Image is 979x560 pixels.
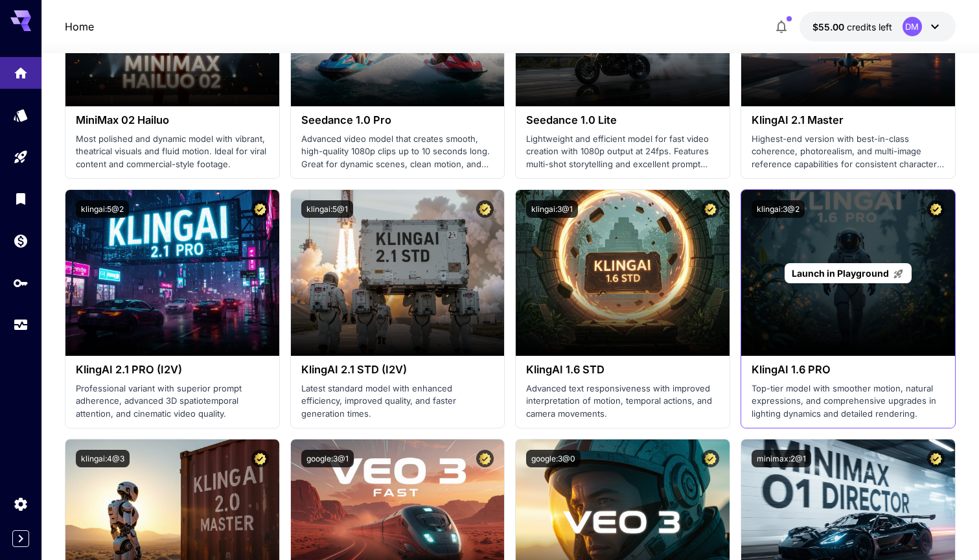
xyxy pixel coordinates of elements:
span: $55.00 [812,21,847,32]
button: $55.00DM [800,12,956,41]
button: Certified Model – Vetted for best performance and includes a commercial license. [251,200,269,218]
h3: KlingAI 2.1 PRO (I2V) [76,364,269,376]
div: $55.00 [812,20,892,34]
h3: KlingAI 2.1 STD (I2V) [301,364,494,376]
p: Highest-end version with best-in-class coherence, photorealism, and multi-image reference capabil... [752,133,945,171]
h3: Seedance 1.0 Lite [526,114,719,126]
a: Home [65,19,94,34]
p: Most polished and dynamic model with vibrant, theatrical visuals and fluid motion. Ideal for vira... [76,133,269,171]
p: Lightweight and efficient model for fast video creation with 1080p output at 24fps. Features mult... [526,133,719,171]
button: Certified Model – Vetted for best performance and includes a commercial license. [476,200,494,218]
button: klingai:5@1 [301,200,353,218]
button: Certified Model – Vetted for best performance and includes a commercial license. [476,450,494,467]
span: Launch in Playground [792,268,889,279]
button: klingai:5@2 [76,200,129,218]
button: google:3@1 [301,450,354,467]
button: Expand sidebar [12,530,29,547]
div: Playground [13,149,29,165]
div: API Keys [13,275,29,291]
h3: KlingAI 2.1 Master [752,114,945,126]
div: Wallet [13,233,29,249]
h3: Seedance 1.0 Pro [301,114,494,126]
button: Certified Model – Vetted for best performance and includes a commercial license. [927,450,945,467]
div: Library [13,191,29,207]
div: Usage [13,317,29,333]
button: Certified Model – Vetted for best performance and includes a commercial license. [251,450,269,467]
button: Certified Model – Vetted for best performance and includes a commercial license. [927,200,945,218]
button: Certified Model – Vetted for best performance and includes a commercial license. [702,200,719,218]
button: google:3@0 [526,450,581,467]
a: Launch in Playground [785,263,911,283]
div: Home [13,61,29,77]
img: alt [291,190,505,356]
p: Professional variant with superior prompt adherence, advanced 3D spatiotemporal attention, and ci... [76,382,269,421]
button: klingai:3@2 [752,200,805,218]
p: Top-tier model with smoother motion, natural expressions, and comprehensive upgrades in lighting ... [752,382,945,421]
img: alt [65,190,279,356]
h3: KlingAI 1.6 PRO [752,364,945,376]
button: klingai:4@3 [76,450,130,467]
button: klingai:3@1 [526,200,578,218]
div: Models [13,107,29,123]
img: alt [516,190,730,356]
p: Advanced video model that creates smooth, high-quality 1080p clips up to 10 seconds long. Great f... [301,133,494,171]
button: minimax:2@1 [752,450,811,467]
h3: KlingAI 1.6 STD [526,364,719,376]
button: Certified Model – Vetted for best performance and includes a commercial license. [702,450,719,467]
div: DM [903,17,922,36]
p: Advanced text responsiveness with improved interpretation of motion, temporal actions, and camera... [526,382,719,421]
p: Latest standard model with enhanced efficiency, improved quality, and faster generation times. [301,382,494,421]
h3: MiniMax 02 Hailuo [76,114,269,126]
div: Settings [13,496,29,512]
span: credits left [847,21,892,32]
nav: breadcrumb [65,19,94,34]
